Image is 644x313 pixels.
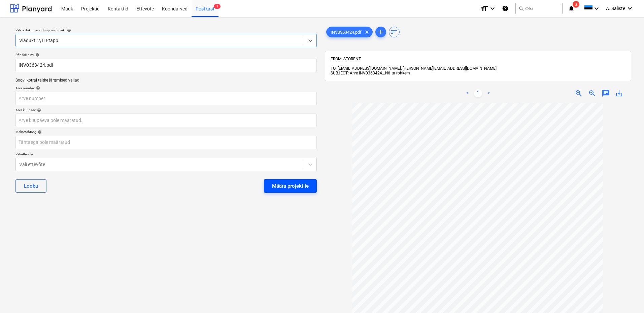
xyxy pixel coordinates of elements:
[588,89,596,97] span: zoom_out
[15,59,317,72] input: Põhifaili nimi
[272,182,309,190] div: Määra projektile
[573,1,579,8] span: 3
[377,28,385,36] span: add
[390,28,398,36] span: sort
[15,152,317,158] p: Vali ettevõte
[480,4,488,12] i: format_size
[24,182,38,190] div: Loobu
[575,89,583,97] span: zoom_in
[606,6,625,11] span: A. Saliste
[15,86,317,90] div: Arve number
[35,86,40,90] span: help
[502,4,509,12] i: Abikeskus
[331,57,361,61] span: FROM: STORENT
[66,28,71,32] span: help
[36,108,41,112] span: help
[15,179,46,193] button: Loobu
[15,92,317,105] input: Arve number
[15,53,317,57] div: Põhifaili nimi
[15,108,317,112] div: Arve kuupäev
[485,89,493,97] a: Next page
[36,130,42,134] span: help
[626,4,634,12] i: keyboard_arrow_down
[615,89,623,97] span: save_alt
[331,71,382,75] span: SUBJECT: Arve INV0363424
[15,114,317,127] input: Arve kuupäeva pole määratud.
[264,179,317,193] button: Määra projektile
[15,77,317,83] p: Soovi korral täitke järgmised väljad
[214,4,221,9] span: 1
[34,53,39,57] span: help
[610,281,644,313] iframe: Chat Widget
[385,71,410,75] span: Näita rohkem
[515,3,563,14] button: Otsi
[463,89,471,97] a: Previous page
[518,6,524,11] span: search
[474,89,482,97] a: Page 1 is your current page
[568,4,575,12] i: notifications
[15,136,317,149] input: Tähtaega pole määratud
[602,89,610,97] span: chat
[488,4,497,12] i: keyboard_arrow_down
[363,28,371,36] span: clear
[15,130,317,134] div: Maksetähtaeg
[327,30,366,35] span: INV0363424.pdf
[331,66,497,71] span: TO: [EMAIL_ADDRESS][DOMAIN_NAME], [PERSON_NAME][EMAIL_ADDRESS][DOMAIN_NAME]
[382,71,410,75] span: ...
[326,27,373,37] div: INV0363424.pdf
[15,28,317,32] div: Valige dokumendi tüüp või projekt
[592,4,601,12] i: keyboard_arrow_down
